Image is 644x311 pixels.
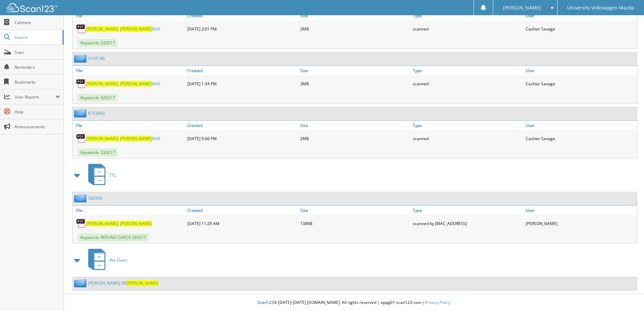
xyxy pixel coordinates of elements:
[15,20,60,25] span: Cabinets
[425,299,450,305] a: Privacy Policy
[7,3,57,12] img: scan123-logo-white.svg
[126,280,158,286] span: [PERSON_NAME]
[299,121,411,130] a: Size
[524,22,637,36] div: Cashier Savage
[78,94,118,102] span: Keywords: 320217
[567,6,634,10] span: University Volkswagen Mazda
[186,206,299,215] a: Created
[74,54,88,63] img: folder2.png
[120,221,152,226] span: [PERSON_NAME]
[74,109,88,117] img: folder2.png
[258,299,274,305] span: Scan123
[86,221,152,226] a: [PERSON_NAME], [PERSON_NAME]
[74,279,88,287] img: folder2.png
[86,26,161,32] a: [PERSON_NAME], [PERSON_NAME]MAE
[86,136,161,141] a: [PERSON_NAME], [PERSON_NAME]MAE
[186,22,299,36] div: [DATE] 2:01 PM
[186,77,299,90] div: [DATE] 1:34 PM
[186,121,299,130] a: Created
[73,66,186,75] a: File
[15,94,55,100] span: User Reports
[15,124,60,130] span: Announcements
[120,81,152,87] span: [PERSON_NAME]
[110,257,127,263] span: We Owes
[186,66,299,75] a: Created
[524,121,637,130] a: User
[411,217,524,230] div: scanned by [MAC_ADDRESS]
[15,49,60,55] span: Scan
[110,172,116,178] span: TTL
[78,39,118,47] span: Keywords: 320217
[299,217,411,230] div: 138KB
[73,11,186,20] a: File
[524,66,637,75] a: User
[64,294,644,311] div: © [DATE]-[DATE] [DOMAIN_NAME]. All rights reserved | appg01-scan123-com |
[411,121,524,130] a: Type
[86,81,161,87] a: [PERSON_NAME], [PERSON_NAME]MAE
[411,66,524,75] a: Type
[78,234,149,241] span: Keywords: REFUND CHECK 320217
[186,217,299,230] div: [DATE] 11:29 AM
[84,162,116,188] a: TTL
[76,24,86,34] img: PDF.png
[299,22,411,36] div: 3MB
[84,247,127,273] a: We Owes
[524,77,637,90] div: Cashier Savage
[524,206,637,215] a: User
[15,109,60,115] span: Help
[88,110,105,116] a: 6152692
[411,11,524,20] a: Type
[411,132,524,145] div: scanned
[299,132,411,145] div: 2MB
[73,121,186,130] a: File
[86,81,119,87] span: [PERSON_NAME],
[15,35,59,40] span: Search
[15,64,60,70] span: Reminders
[299,77,411,90] div: 3MB
[86,136,119,141] span: [PERSON_NAME],
[76,133,86,143] img: PDF.png
[411,77,524,90] div: scanned
[299,11,411,20] a: Size
[73,206,186,215] a: File
[86,221,119,226] span: [PERSON_NAME],
[88,55,105,61] a: 6147186
[411,22,524,36] div: scanned
[76,79,86,89] img: PDF.png
[86,26,119,32] span: [PERSON_NAME],
[120,26,152,32] span: [PERSON_NAME]
[411,206,524,215] a: Type
[78,149,118,156] span: Keywords: 320217
[186,11,299,20] a: Created
[610,279,644,311] iframe: Chat Widget
[88,280,158,286] a: [PERSON_NAME] OR[PERSON_NAME]
[503,6,541,10] span: [PERSON_NAME]
[74,194,88,202] img: folder2.png
[299,206,411,215] a: Size
[524,217,637,230] div: [PERSON_NAME]
[299,66,411,75] a: Size
[524,132,637,145] div: Cashier Savage
[88,195,102,201] a: S6296X
[120,136,152,141] span: [PERSON_NAME]
[186,132,299,145] div: [DATE] 5:06 PM
[15,79,60,85] span: Bookmarks
[524,11,637,20] a: User
[76,218,86,228] img: PDF.png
